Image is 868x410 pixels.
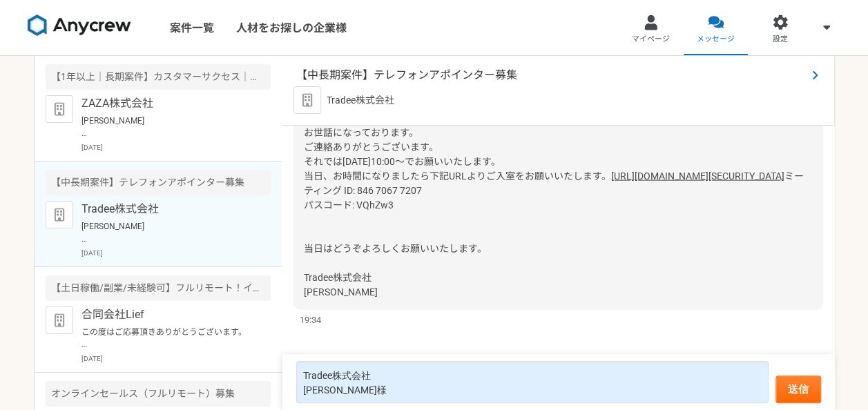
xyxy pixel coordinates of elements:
p: [DATE] [81,353,271,364]
div: 【土日稼働/副業/未経験可】フルリモート！インサイドセールス募集（長期案件） [46,275,271,301]
img: 8DqYSo04kwAAAAASUVORK5CYII= [28,14,131,37]
a: [URL][DOMAIN_NAME][SECURITY_DATA] [611,170,784,182]
span: 19:34 [300,313,321,326]
img: default_org_logo-42cde973f59100197ec2c8e796e4974ac8490bb5b08a0eb061ff975e4574aa76.png [46,95,73,123]
p: [DATE] [81,248,271,258]
img: default_org_logo-42cde973f59100197ec2c8e796e4974ac8490bb5b08a0eb061ff975e4574aa76.png [46,201,73,228]
span: マイページ [632,34,670,45]
p: [DATE] [81,142,271,153]
p: 合同会社Lief [81,306,252,323]
span: メッセージ [697,34,735,45]
div: 【1年以上｜長期案件】カスタマーサクセス｜法人営業経験1年〜｜フルリモ◎ [46,64,271,90]
span: 【中長期案件】テレフォンアポインター募集 [296,67,807,84]
span: 設定 [773,34,788,45]
p: ZAZA株式会社 [81,95,252,112]
img: default_org_logo-42cde973f59100197ec2c8e796e4974ac8490bb5b08a0eb061ff975e4574aa76.png [293,86,321,114]
button: 送信 [775,375,821,403]
div: オンラインセールス（フルリモート）募集 [46,381,271,407]
p: Tradee株式会社 [327,93,394,108]
textarea: Tradee株式会社 [PERSON_NAME]様 [296,361,769,403]
img: default_org_logo-42cde973f59100197ec2c8e796e4974ac8490bb5b08a0eb061ff975e4574aa76.png [46,306,73,334]
p: [PERSON_NAME] お世話になっております。 ZAZA株式会社の[PERSON_NAME]でございます。 先日はお時間をいただき、誠にありがとうございました。 慎重に検討させていただいた... [81,115,252,139]
div: 【中長期案件】テレフォンアポインター募集 [46,170,271,195]
p: Tradee株式会社 [81,201,252,217]
p: この度はご応募頂きありがとうございます。 採用担当の[PERSON_NAME]と申します。 面接に進むにあたり、下記の内容を頂きたいです。 よろしくお願いいたします。 ⑴お名前/読み方 ⑵年齢 ... [81,326,252,351]
p: [PERSON_NAME] お世話になっております。 ご連絡ありがとうございます。 それでは[DATE]10:00〜でお願いいたします。 当日、お時間になりましたら下記URLよりご入室をお願いい... [81,220,252,245]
